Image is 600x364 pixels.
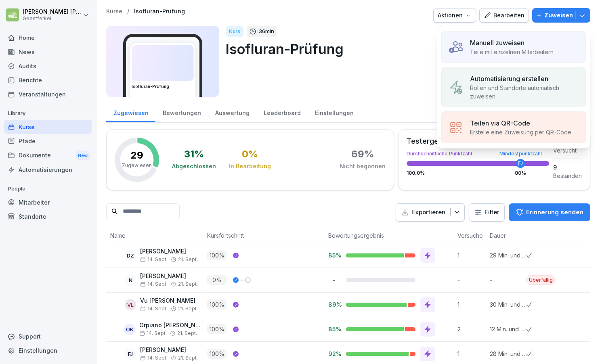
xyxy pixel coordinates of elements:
div: Bearbeiten [484,11,524,20]
span: 21. Sept. [177,331,197,336]
img: assign_qrCode.svg [448,120,464,135]
p: Bewertungsergebnis [328,231,449,240]
span: 14. Sept. [140,306,168,312]
div: Nicht begonnen [340,162,386,170]
div: 0 % [242,149,258,159]
p: Teilen via QR-Code [470,118,530,128]
p: Zuweisen [544,11,573,20]
p: [PERSON_NAME] [140,248,198,255]
p: 100 % [207,299,227,310]
div: Home [4,31,92,45]
span: 14. Sept. [139,331,167,336]
span: 21. Sept. [178,306,198,312]
span: 21. Sept. [178,355,198,361]
p: Teile mit einzelnen Mitarbeitern [470,48,554,56]
div: Filter [474,208,499,216]
a: Audits [4,59,92,73]
div: Zugewiesen [106,102,155,122]
a: News [4,45,92,59]
p: [PERSON_NAME] [140,347,198,354]
button: Filter [469,204,504,221]
p: 30 Min. und 55 Sek. [490,300,526,309]
p: 100 % [207,324,227,334]
button: Bearbeiten [479,8,529,23]
div: 100.0 % [407,171,549,176]
div: Bestanden [553,172,582,180]
div: DZ [125,250,136,261]
div: 9 [553,163,582,172]
p: 2 [457,325,486,333]
a: Einstellungen [4,343,92,358]
p: 85% [328,251,340,259]
p: Isofluran-Prüfung [226,39,584,59]
div: Versucht [553,146,582,155]
div: Leaderboard [256,102,308,122]
div: 31 % [184,149,204,159]
p: [PERSON_NAME] [140,273,198,280]
div: Support [4,329,92,343]
button: Zuweisen [532,8,590,23]
div: Dokumente [4,148,92,163]
a: Einstellungen [308,102,361,122]
p: - [328,276,340,284]
p: 12 Min. und 42 Sek. [490,325,526,333]
a: Veranstaltungen [4,87,92,101]
p: 29 Min. und 58 Sek. [490,251,526,259]
a: Kurse [4,120,92,134]
div: New [76,151,90,160]
p: 85% [328,325,340,333]
div: 80 % [515,171,526,176]
span: 21. Sept. [178,257,198,262]
p: - [457,276,486,284]
a: Isofluran-Prüfung [134,8,185,15]
p: Zugewiesen [122,162,152,169]
div: Automatisierungen [4,163,92,177]
p: - [490,276,526,284]
p: Library [4,107,92,120]
p: 92% [328,350,340,358]
button: Aktionen [433,8,476,23]
span: 21. Sept. [178,281,198,287]
div: In Bearbeitung [229,162,271,170]
div: Standorte [4,209,92,224]
p: Orpiano [PERSON_NAME] [139,322,203,329]
p: 100 % [207,349,227,359]
div: Kurs [226,26,243,37]
p: Manuell zuweisen [470,38,524,48]
div: Berichte [4,73,92,87]
p: [PERSON_NAME] [PERSON_NAME] [23,8,82,15]
h3: Isofluran-Prüfung [132,84,194,90]
div: FJ [125,348,136,360]
div: Mindestpunktzahl [499,151,542,156]
p: 28 Min. und 22 Sek. [490,349,526,358]
div: Überfällig [526,275,556,285]
a: DokumenteNew [4,148,92,163]
a: Pfade [4,134,92,148]
p: 0 % [207,275,227,285]
p: Name [110,231,199,240]
p: 1 [457,349,486,358]
div: Aktionen [438,11,472,20]
p: / [127,8,129,15]
button: Exportieren [396,203,465,222]
p: Dauer [490,231,522,240]
a: Bewertungen [155,102,208,122]
img: assign_automation.svg [448,79,464,95]
a: Mitarbeiter [4,195,92,209]
p: 36 min [259,27,274,36]
div: N [125,274,136,286]
a: Auswertung [208,102,256,122]
p: 1 [457,300,486,309]
p: Kursfortschritt [207,231,320,240]
img: assign_manual.svg [448,40,464,55]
